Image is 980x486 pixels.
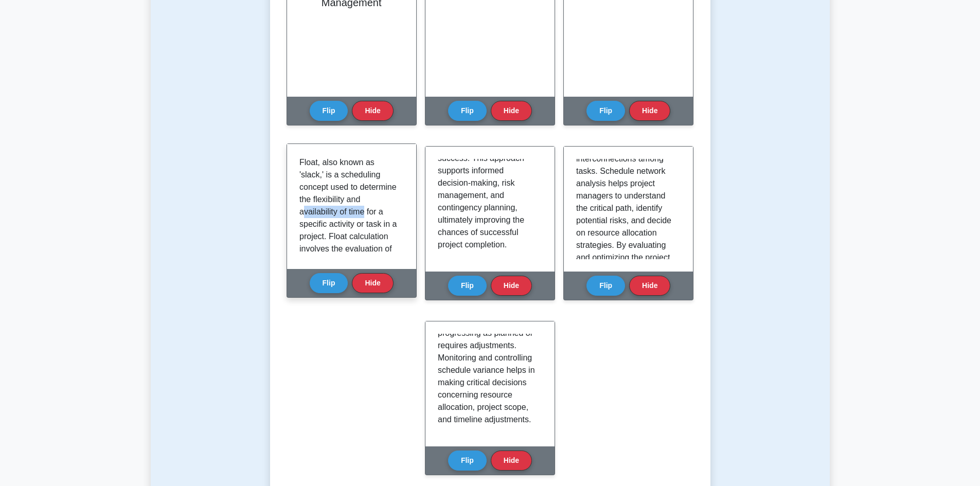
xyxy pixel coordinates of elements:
button: Hide [491,276,532,296]
button: Hide [629,101,670,121]
button: Flip [448,276,487,296]
button: Hide [352,273,393,293]
button: Flip [448,451,487,471]
button: Flip [586,101,625,121]
button: Hide [629,276,670,296]
button: Flip [586,276,625,296]
button: Hide [491,451,532,471]
button: Flip [448,101,487,121]
button: Hide [491,101,532,121]
button: Hide [352,101,393,121]
button: Flip [310,273,348,293]
button: Flip [310,101,348,121]
p: Schedule Network Analysis is a technique used to identify the sequence of project activities, est... [576,5,676,350]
